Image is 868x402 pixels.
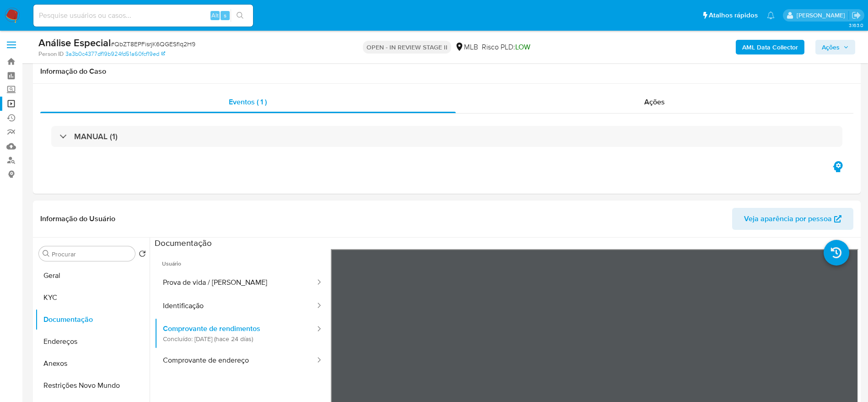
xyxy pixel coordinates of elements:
[709,11,758,20] span: Atalhos rápidos
[65,50,165,58] a: 3a3b0c4377df19b924fd51a60fcf19ed
[229,97,267,107] span: Eventos ( 1 )
[35,331,150,353] button: Endereços
[797,11,848,20] p: eduardo.dutra@mercadolivre.com
[644,97,665,107] span: Ações
[732,208,853,230] button: Veja aparência por pessoa
[40,67,853,76] h1: Informação do Caso
[363,41,451,54] p: OPEN - IN REVIEW STAGE II
[767,11,775,19] a: Notificações
[35,265,150,287] button: Geral
[40,214,115,223] h1: Informação do Usuário
[744,208,832,230] span: Veja aparência por pessoa
[455,42,478,52] div: MLB
[38,35,111,50] b: Análise Especial
[815,40,855,54] button: Ações
[35,353,150,375] button: Anexos
[74,131,118,141] h3: MANUAL (1)
[852,11,861,20] a: Sair
[482,42,530,52] span: Risco PLD:
[43,250,50,257] button: Procurar
[231,9,249,22] button: search-icon
[736,40,804,54] button: AML Data Collector
[211,11,219,20] span: Alt
[111,39,195,49] span: # QbZT8EPFisrjK6QGESflq2H9
[52,250,131,258] input: Procurar
[139,250,146,260] button: Retornar ao pedido padrão
[51,126,842,147] div: MANUAL (1)
[515,42,530,52] span: LOW
[33,10,253,22] input: Pesquise usuários ou casos...
[35,287,150,309] button: KYC
[35,309,150,331] button: Documentação
[35,375,150,397] button: Restrições Novo Mundo
[224,11,226,20] span: s
[742,40,798,54] b: AML Data Collector
[38,50,64,58] b: Person ID
[822,40,840,54] span: Ações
